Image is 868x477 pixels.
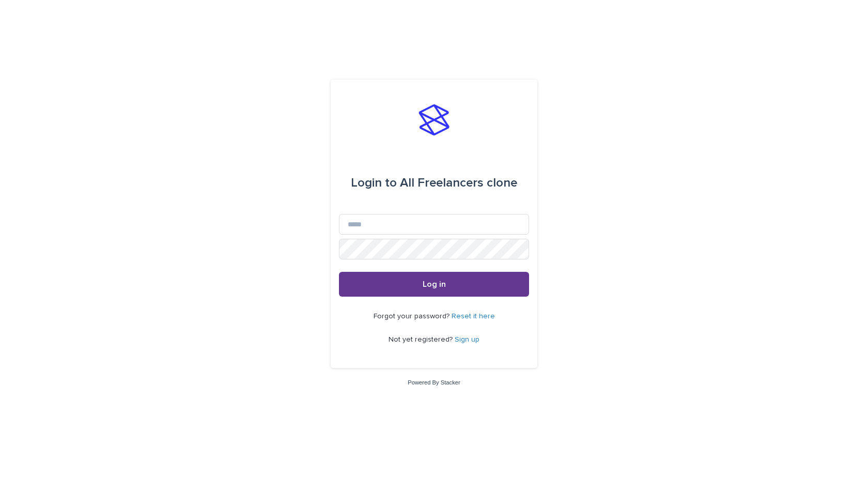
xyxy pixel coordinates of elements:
button: Log in [339,272,529,297]
img: stacker-logo-s-only.png [419,104,450,135]
div: All Freelancers clone [351,168,517,197]
a: Reset it here [452,313,495,320]
span: Log in [423,280,446,288]
span: Login to [351,177,397,189]
a: Sign up [455,336,479,343]
a: Powered By Stacker [408,379,460,386]
span: Forgot your password? [374,313,452,320]
span: Not yet registered? [389,336,455,343]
